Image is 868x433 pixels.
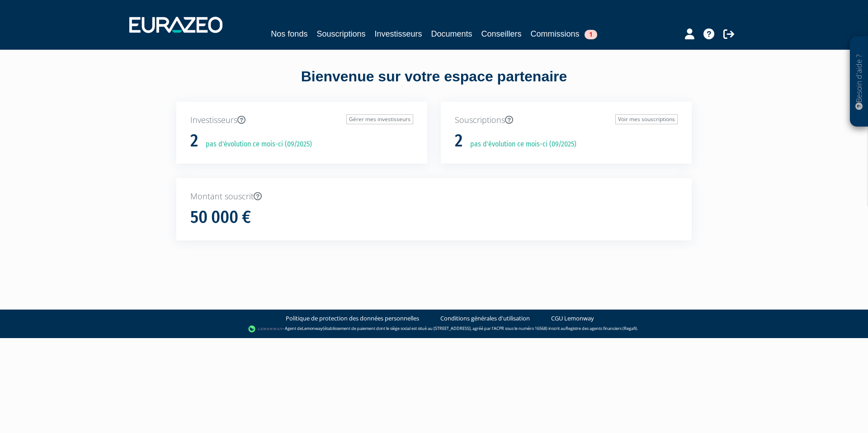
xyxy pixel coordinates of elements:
[316,28,365,40] a: Souscriptions
[190,114,413,126] p: Investisseurs
[615,114,678,124] a: Voir mes souscriptions
[481,28,522,40] a: Conseillers
[190,208,251,227] h1: 50 000 €
[190,191,678,202] p: Montant souscrit
[464,139,576,150] p: pas d'évolution ce mois-ci (09/2025)
[374,28,422,40] a: Investisseurs
[271,28,307,40] a: Nos fonds
[431,28,472,40] a: Documents
[9,325,859,334] div: - Agent de (établissement de paiement dont le siège social est situé au [STREET_ADDRESS], agréé p...
[455,132,462,151] h1: 2
[129,17,222,33] img: 1732889491-logotype_eurazeo_blanc_rvb.png
[585,30,597,39] span: 1
[346,114,413,124] a: Gérer mes investisseurs
[440,314,530,323] a: Conditions générales d'utilisation
[170,66,698,102] div: Bienvenue sur votre espace partenaire
[551,314,594,323] a: CGU Lemonway
[248,325,283,334] img: logo-lemonway.png
[531,28,597,40] a: Commissions1
[286,314,419,323] a: Politique de protection des données personnelles
[199,139,312,150] p: pas d'évolution ce mois-ci (09/2025)
[190,132,198,151] h1: 2
[455,114,678,126] p: Souscriptions
[302,325,323,331] a: Lemonway
[854,41,864,122] p: Besoin d'aide ?
[566,325,637,331] a: Registre des agents financiers (Regafi)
